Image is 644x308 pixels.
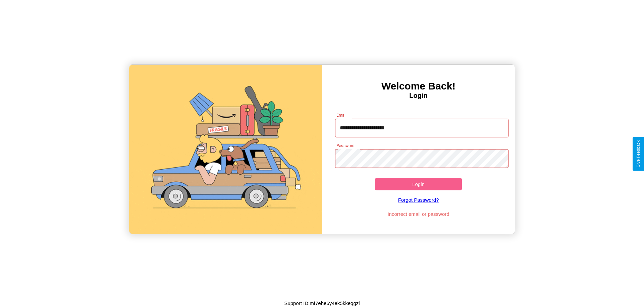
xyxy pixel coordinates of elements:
[129,65,322,234] img: gif
[332,209,505,219] p: Incorrect email or password
[336,112,347,118] label: Email
[336,143,354,148] label: Password
[284,299,360,308] p: Support ID: mf7ehe6y4ek5kkeqgzi
[322,92,515,100] h4: Login
[375,178,462,190] button: Login
[322,80,515,92] h3: Welcome Back!
[636,140,641,168] div: Give Feedback
[332,190,505,209] a: Forgot Password?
